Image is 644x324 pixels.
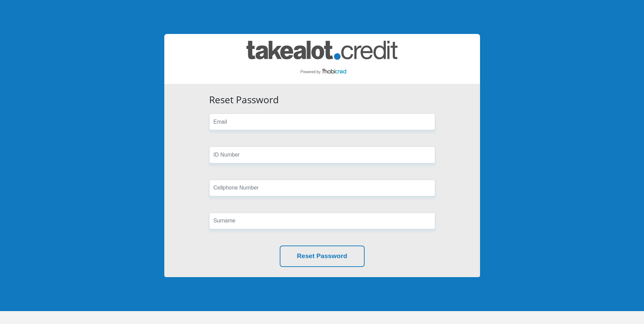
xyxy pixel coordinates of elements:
[209,213,435,229] input: Surname
[209,180,435,196] input: Cellphone Number
[246,41,398,77] img: takealot_credit logo
[209,146,435,163] input: ID Number
[209,113,435,130] input: Email
[280,246,365,267] button: Reset Password
[209,94,435,106] h3: Reset Password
